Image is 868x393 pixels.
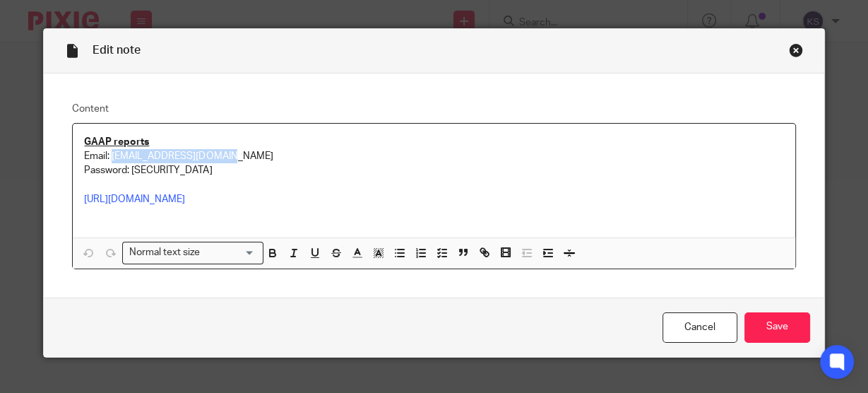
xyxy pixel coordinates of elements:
[204,245,255,260] input: Search for option
[122,242,263,264] div: Search for option
[84,135,783,221] p: Email: [EMAIL_ADDRESS][DOMAIN_NAME] Password: [SECURITY_DATA]
[789,43,803,57] div: Close this dialog window
[93,45,141,56] span: Edit note
[126,245,203,260] span: Normal text size
[72,102,795,116] label: Content
[662,312,737,343] a: Cancel
[84,137,149,147] u: GAAP reports
[744,312,810,343] input: Save
[84,194,185,204] a: [URL][DOMAIN_NAME]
